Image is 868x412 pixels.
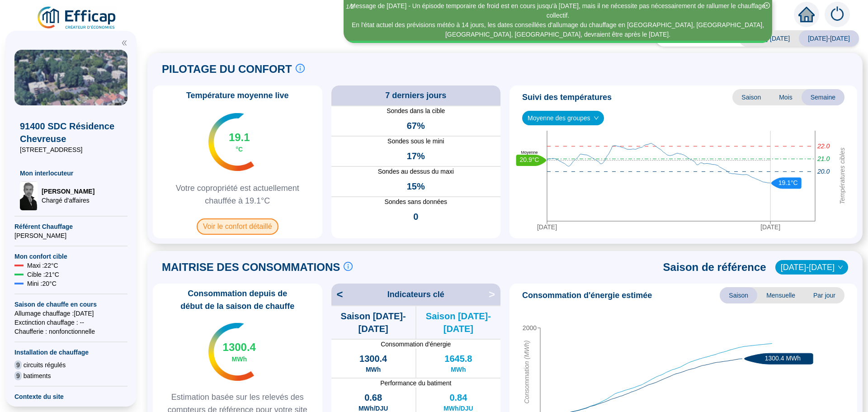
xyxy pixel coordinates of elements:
span: Maxi : 22 °C [27,261,58,270]
span: Semaine [802,89,844,105]
span: Allumage chauffage : [DATE] [14,309,127,318]
span: Référent Chauffage [14,222,127,231]
span: 1300.4 [223,340,256,355]
span: Saison [720,287,757,303]
span: Saison [DATE]-[DATE] [416,310,500,335]
span: info-circle [344,262,353,271]
span: home [798,6,815,23]
img: indicateur températures [208,323,254,381]
span: Saison de référence [663,260,766,275]
span: Sondes sous le mini [331,137,501,146]
span: [DATE]-[DATE] [799,30,859,47]
span: °C [236,145,243,154]
span: Mon interlocuteur [20,169,122,178]
tspan: [DATE] [537,223,557,231]
span: Par jour [804,287,844,303]
span: Votre copropriété est actuellement chauffée à 19.1°C [156,182,319,207]
span: MAITRISE DES CONSOMMATIONS [162,260,340,275]
span: 91400 SDC Résidence Chevreuse [20,120,122,145]
span: down [594,115,599,121]
span: 1645.8 [444,352,472,365]
span: Mois [770,89,802,105]
span: Moyenne des groupes [528,111,599,125]
span: Sondes dans la cible [331,106,501,116]
span: [PERSON_NAME] [14,231,127,240]
span: 15% [407,180,425,193]
span: 9 [14,371,22,380]
span: Sondes au dessus du maxi [331,167,501,176]
tspan: 2000 [523,324,537,331]
span: [PERSON_NAME] [42,187,94,196]
img: indicateur températures [208,113,254,171]
span: 7 derniers jours [385,89,446,102]
span: Mini : 20 °C [27,279,57,288]
span: double-left [121,40,127,46]
span: Suivi des températures [522,91,612,104]
span: close-circle [764,2,770,9]
span: Installation de chauffage [14,348,127,357]
span: PILOTAGE DU CONFORT [162,62,292,76]
tspan: Températures cibles [839,147,846,204]
tspan: Consommation (MWh) [523,341,530,404]
tspan: [DATE] [760,223,780,231]
span: info-circle [296,64,305,73]
span: 1300.4 [359,352,387,365]
span: 67% [407,119,425,132]
span: 0 [413,210,418,223]
div: Message de [DATE] - Un épisode temporaire de froid est en cours jusqu'à [DATE], mais il ne nécess... [345,1,771,20]
i: 1 / 2 [346,3,354,10]
span: Sondes sans données [331,197,501,207]
text: Moyenne [521,150,538,155]
span: > [489,287,500,302]
span: Exctinction chauffage : -- [14,318,127,327]
span: Chaufferie : non fonctionnelle [14,327,127,336]
span: 19.1 [229,130,250,145]
span: Mensuelle [757,287,804,303]
text: 1300.4 MWh [765,355,801,362]
tspan: 20.0 [817,168,830,175]
span: [STREET_ADDRESS] [20,145,122,154]
tspan: 22.0 [817,142,830,150]
span: MWh [366,365,381,374]
span: Saison [DATE]-[DATE] [331,310,415,335]
span: MWh [451,365,466,374]
span: Voir le confort détaillé [197,218,278,235]
span: Saison de chauffe en cours [14,300,127,309]
span: 9 [14,360,22,369]
span: down [838,265,843,270]
span: Indicateurs clé [387,288,444,301]
text: 20.9°C [520,156,539,163]
span: 0.68 [364,391,382,404]
text: 19.1°C [778,179,798,186]
span: Consommation depuis de début de la saison de chauffe [156,287,319,313]
span: Mon confort cible [14,252,127,261]
span: Performance du batiment [331,379,501,388]
span: Contexte du site [14,392,127,401]
span: 0.84 [449,391,467,404]
span: Consommation d'énergie estimée [522,289,652,302]
span: batiments [24,371,51,380]
div: En l'état actuel des prévisions météo à 14 jours, les dates conseillées d'allumage du chauffage e... [345,20,771,39]
span: circuits régulés [24,360,66,369]
span: Saison [732,89,770,105]
span: 17% [407,150,425,162]
img: Chargé d'affaires [20,181,38,210]
span: 2022-2023 [781,260,843,274]
span: Cible : 21 °C [27,270,59,279]
tspan: 21.0 [817,155,830,162]
span: MWh [232,355,247,364]
img: efficap energie logo [36,5,118,31]
span: < [331,287,343,302]
img: alerts [825,2,850,27]
span: Chargé d'affaires [42,196,94,205]
span: Température moyenne live [181,89,294,102]
span: Consommation d'énergie [331,340,501,349]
